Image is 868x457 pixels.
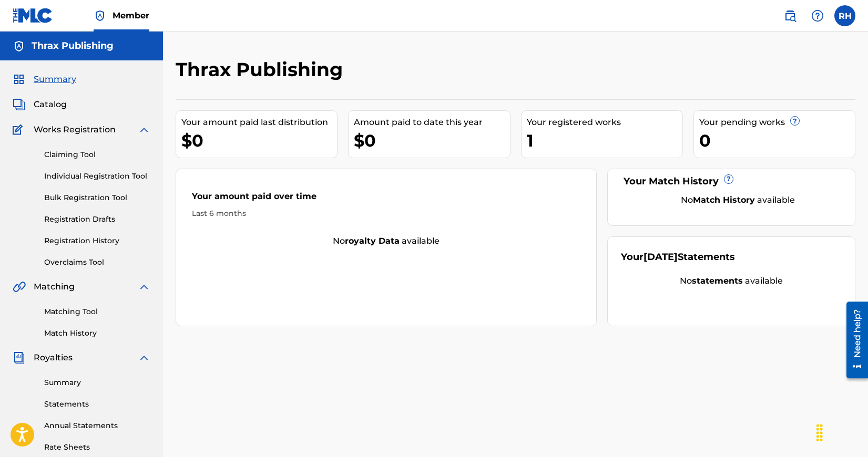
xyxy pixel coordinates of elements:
a: Individual Registration Tool [44,171,150,182]
img: Accounts [13,40,25,53]
span: Works Registration [34,123,116,136]
img: search [784,9,796,22]
a: Public Search [780,5,801,26]
a: SummarySummary [13,73,76,86]
a: Registration Drafts [44,214,150,225]
strong: statements [692,276,743,286]
span: ? [724,175,733,183]
div: 1 [527,129,682,152]
div: Amount paid to date this year [354,116,509,129]
a: Statements [44,399,150,410]
img: expand [138,281,150,293]
span: ? [791,117,799,125]
div: Your Statements [621,250,735,264]
h5: Thrax Publishing [32,40,114,52]
img: help [811,9,824,22]
div: $0 [354,129,509,152]
iframe: Chat Widget [815,407,868,457]
div: Help [807,5,828,26]
div: Your pending works [699,116,855,129]
iframe: Resource Center [839,298,868,382]
a: Annual Statements [44,420,150,431]
a: Overclaims Tool [44,257,150,268]
span: Member [113,9,149,22]
div: Your registered works [527,116,682,129]
img: Top Rightsholder [94,9,106,22]
div: Drag [811,417,828,449]
span: Catalog [34,98,67,111]
span: Royalties [34,351,73,364]
img: Royalties [13,351,25,364]
a: Rate Sheets [44,442,150,453]
div: Your Match History [621,174,842,189]
img: expand [138,123,150,136]
a: Summary [44,377,150,388]
img: Works Registration [13,123,26,136]
div: Your amount paid over time [192,190,580,208]
strong: royalty data [345,236,400,246]
div: Your amount paid last distribution [181,116,337,129]
h2: Thrax Publishing [176,58,348,81]
span: Matching [34,281,75,293]
img: Matching [13,281,26,293]
img: MLC Logo [13,8,53,23]
div: Last 6 months [192,208,580,219]
div: No available [621,275,842,287]
div: User Menu [834,5,855,26]
div: No available [176,235,596,247]
img: Catalog [13,98,25,111]
img: Summary [13,73,25,86]
div: $0 [181,129,337,152]
a: CatalogCatalog [13,98,67,111]
img: expand [138,351,150,364]
a: Registration History [44,235,150,246]
span: [DATE] [644,251,678,263]
a: Bulk Registration Tool [44,192,150,203]
strong: Match History [693,195,755,205]
span: Summary [34,73,76,86]
div: No available [634,194,842,206]
div: 0 [699,129,855,152]
a: Claiming Tool [44,149,150,160]
a: Match History [44,328,150,339]
a: Matching Tool [44,306,150,317]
